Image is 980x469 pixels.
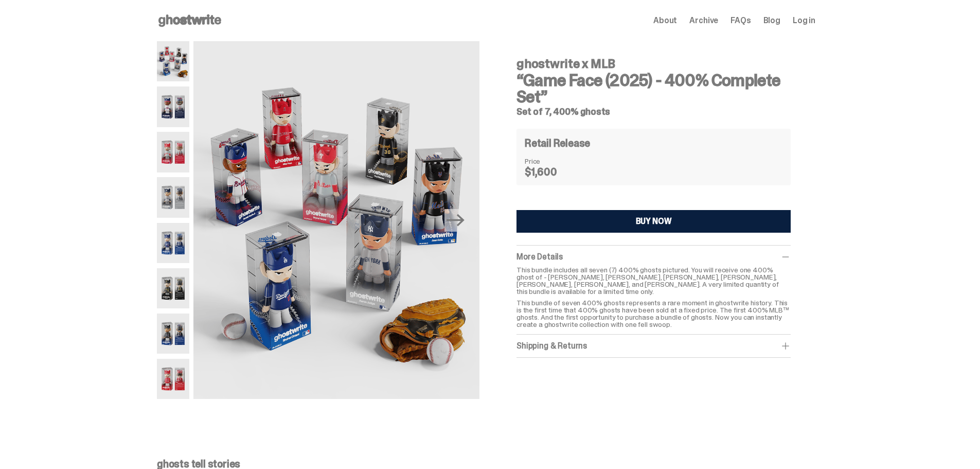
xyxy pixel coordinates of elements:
h4: Retail Release [525,138,590,148]
img: 01-ghostwrite-mlb-game-face-complete-set.png [157,41,189,81]
img: 03-ghostwrite-mlb-game-face-complete-set-bryce-harper.png [157,132,189,172]
dt: Price [525,158,576,165]
img: 08-ghostwrite-mlb-game-face-complete-set-mike-trout.png [157,359,189,399]
h3: “Game Face (2025) - 400% Complete Set” [516,72,791,105]
img: 04-ghostwrite-mlb-game-face-complete-set-aaron-judge.png [157,177,189,217]
img: 05-ghostwrite-mlb-game-face-complete-set-shohei-ohtani.png [157,223,189,263]
h4: ghostwrite x MLB [516,58,791,70]
p: This bundle includes all seven (7) 400% ghosts pictured. You will receive one 400% ghost of - [PE... [516,266,791,295]
img: 07-ghostwrite-mlb-game-face-complete-set-juan-soto.png [157,314,189,354]
span: More Details [516,251,563,262]
div: Shipping & Returns [516,341,791,351]
p: ghosts tell stories [157,459,815,469]
a: FAQs [730,16,751,25]
div: BUY NOW [636,217,672,225]
img: 02-ghostwrite-mlb-game-face-complete-set-ronald-acuna-jr.png [157,86,189,127]
img: 01-ghostwrite-mlb-game-face-complete-set.png [193,41,479,399]
a: Log in [793,16,815,25]
button: BUY NOW [516,210,791,233]
p: This bundle of seven 400% ghosts represents a rare moment in ghostwrite history. This is the firs... [516,299,791,328]
h5: Set of 7, 400% ghosts [516,107,791,116]
a: Blog [763,16,780,25]
button: Next [444,209,467,232]
dd: $1,600 [525,167,576,177]
a: Archive [689,16,718,25]
a: About [653,16,677,25]
img: 06-ghostwrite-mlb-game-face-complete-set-paul-skenes.png [157,268,189,308]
